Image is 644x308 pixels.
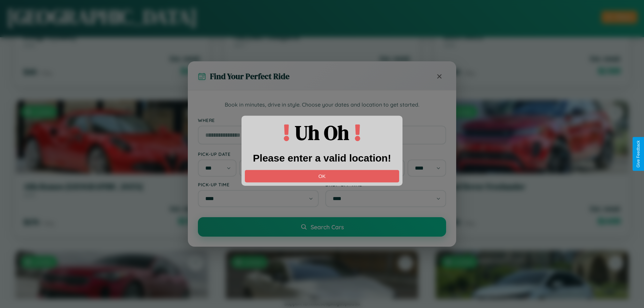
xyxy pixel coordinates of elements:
[325,151,446,157] label: Drop-off Date
[311,223,344,231] span: Search Cars
[198,117,446,123] label: Where
[210,71,289,82] h3: Find Your Perfect Ride
[198,151,319,157] label: Pick-up Date
[198,182,319,187] label: Pick-up Time
[198,101,446,109] p: Book in minutes, drive in style. Choose your dates and location to get started.
[325,182,446,187] label: Drop-off Time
